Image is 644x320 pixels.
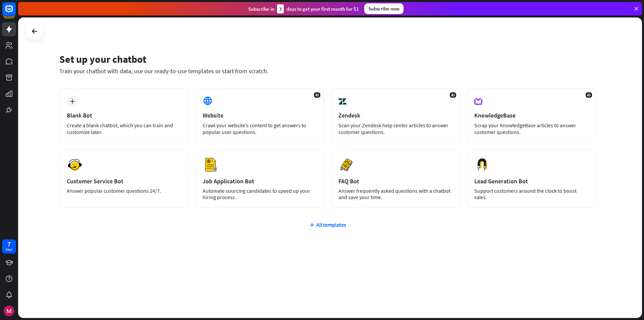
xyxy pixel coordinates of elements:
span: AI [314,92,320,98]
div: Zendesk [338,111,453,119]
div: Support customers around the clock to boost sales. [474,188,589,200]
div: Scrap your KnowledgeBase articles to answer customer questions. [474,122,589,135]
div: FAQ Bot [338,177,453,185]
i: plus [70,99,75,104]
div: Website [203,111,317,119]
div: Train your chatbot with data, use our ready-to-use templates or start from scratch. [59,67,596,75]
div: Customer Service Bot [67,177,181,185]
div: Subscribe now [364,3,404,14]
div: Lead Generation Bot [474,177,589,185]
div: Answer popular customer questions 24/7. [67,188,181,194]
div: All templates [59,221,596,228]
span: AI [450,92,456,98]
div: Set up your chatbot [59,53,596,65]
div: KnowledgeBase [474,111,589,119]
div: Job Application Bot [203,177,317,185]
div: Automate sourcing candidates to speed up your hiring process. [203,188,317,200]
div: Answer frequently asked questions with a chatbot and save your time. [338,188,453,200]
a: 7 days [2,239,16,254]
div: Blank Bot [67,111,181,119]
div: Crawl your website’s content to get answers to popular user questions. [203,122,317,135]
div: 3 [277,4,284,13]
div: Scan your Zendesk help center articles to answer customer questions. [338,122,453,135]
div: days [6,247,12,252]
div: 7 [7,241,11,247]
span: AI [586,92,592,98]
div: Create a blank chatbot, which you can train and customize later. [67,122,181,135]
div: Subscribe in days to get your first month for $1 [248,4,359,13]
